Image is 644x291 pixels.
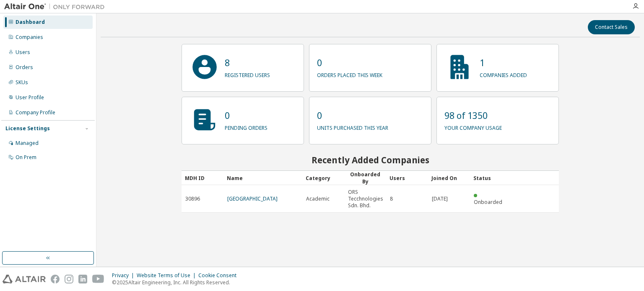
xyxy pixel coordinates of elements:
div: User Profile [16,94,44,101]
p: 0 [225,109,267,122]
img: youtube.svg [92,275,104,283]
div: Users [16,49,30,56]
div: Cookie Consent [198,272,241,279]
p: orders placed this week [317,69,382,79]
span: Onboarded [474,198,502,206]
div: MDH ID [185,171,220,185]
p: 0 [317,109,388,122]
p: © 2025 Altair Engineering, Inc. All Rights Reserved. [112,279,241,286]
div: Privacy [112,272,137,279]
div: Name [227,171,299,185]
p: units purchased this year [317,122,388,131]
div: Category [306,171,341,185]
p: companies added [480,69,527,79]
button: Contact Sales [588,20,635,34]
div: Website Terms of Use [137,272,198,279]
div: Company Profile [16,109,55,116]
div: Status [473,171,509,185]
p: 1 [480,57,527,69]
p: pending orders [225,122,267,131]
span: Academic [306,196,330,202]
span: ORS Tecchnologies Sdn. Bhd. [348,189,383,209]
div: Managed [16,140,39,147]
div: Companies [16,34,43,41]
img: instagram.svg [65,275,73,283]
div: On Prem [16,154,36,161]
div: Users [390,171,425,185]
div: SKUs [16,79,28,86]
img: facebook.svg [51,275,60,283]
div: Onboarded By [348,171,383,185]
div: Orders [16,64,33,71]
span: 30896 [185,196,200,202]
div: License Settings [5,125,50,132]
img: Altair One [4,3,109,11]
h2: Recently Added Companies [182,155,559,165]
img: linkedin.svg [78,275,87,283]
p: your company usage [444,122,502,131]
span: 8 [390,196,393,202]
div: Joined On [431,171,467,185]
a: [GEOGRAPHIC_DATA] [227,195,278,202]
img: altair_logo.svg [3,275,46,283]
p: 8 [225,57,270,69]
p: 98 of 1350 [444,109,502,122]
span: [DATE] [432,196,448,202]
p: registered users [225,69,270,79]
p: 0 [317,57,382,69]
div: Dashboard [16,19,45,26]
